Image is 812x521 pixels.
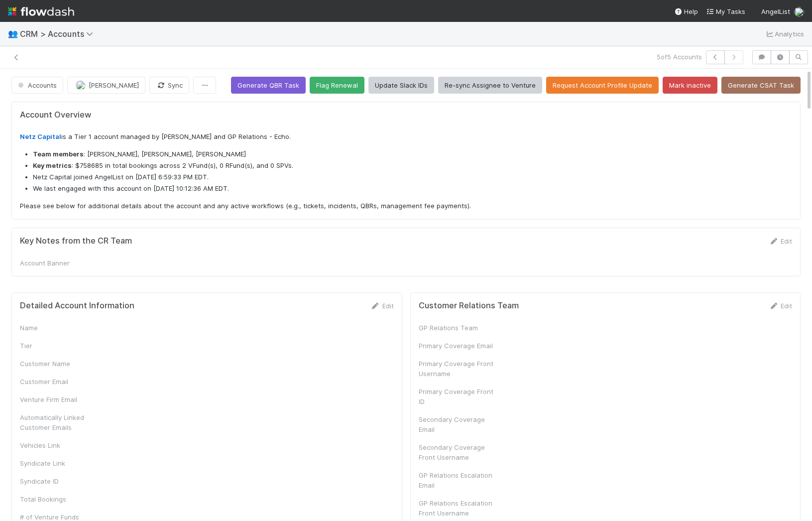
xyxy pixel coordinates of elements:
div: Total Bookings [20,494,95,504]
button: Request Account Profile Update [546,77,659,94]
div: Vehicles Link [20,440,95,450]
span: My Tasks [706,7,745,15]
button: Update Slack IDs [368,77,434,94]
a: Edit [370,302,394,310]
li: : [PERSON_NAME], [PERSON_NAME], [PERSON_NAME] [33,149,792,159]
div: Syndicate ID [20,476,95,486]
div: Primary Coverage Front ID [419,387,493,406]
button: Flag Renewal [310,77,364,94]
span: CRM > Accounts [20,29,98,39]
div: Syndicate Link [20,458,95,468]
div: Customer Name [20,359,95,369]
button: Sync [149,77,189,94]
li: We last engaged with this account on [DATE] 10:12:36 AM EDT. [33,184,792,194]
li: : $758685 in total bookings across 2 VFund(s), 0 RFund(s), and 0 SPVs. [33,161,792,171]
button: Generate QBR Task [231,77,306,94]
div: Venture Firm Email [20,394,95,404]
div: GP Relations Escalation Email [419,470,493,490]
div: Secondary Coverage Email [419,414,493,434]
h5: Key Notes from the CR Team [20,236,132,246]
span: 5 of 5 Accounts [657,52,702,62]
h5: Account Overview [20,110,792,120]
button: Generate CSAT Task [721,77,801,94]
div: Primary Coverage Front Username [419,359,493,379]
img: avatar_0a9e60f7-03da-485c-bb15-a40c44fcec20.png [76,80,86,90]
div: Automatically Linked Customer Emails [20,412,95,432]
button: [PERSON_NAME] [67,77,145,94]
div: Customer Email [20,377,95,387]
div: Secondary Coverage Front Username [419,442,493,462]
h5: Customer Relations Team [419,301,519,311]
div: GP Relations Escalation Front Username [419,498,493,518]
a: Edit [769,302,792,310]
div: Help [674,6,698,16]
div: Name [20,323,95,333]
h5: Detailed Account Information [20,301,134,311]
div: Account Banner [20,258,95,268]
a: My Tasks [706,6,745,16]
img: avatar_31a23b92-6f17-4cd3-bc91-ece30a602713.png [794,7,804,17]
button: Accounts [11,77,63,94]
li: Netz Capital joined AngelList on [DATE] 6:59:33 PM EDT. [33,172,792,182]
span: [PERSON_NAME] [89,81,139,89]
button: Mark inactive [663,77,717,94]
div: GP Relations Team [419,323,493,333]
span: AngelList [761,7,790,15]
img: logo-inverted-e16ddd16eac7371096b0.svg [8,3,74,20]
strong: Team members [33,150,84,158]
p: is a Tier 1 account managed by [PERSON_NAME] and GP Relations - Echo. [20,132,792,142]
a: Netz Capital [20,132,61,140]
p: Please see below for additional details about the account and any active workflows (e.g., tickets... [20,201,792,211]
span: 👥 [8,29,18,38]
a: Edit [769,237,792,245]
div: Tier [20,341,95,351]
strong: Key metrics [33,161,72,169]
div: Primary Coverage Email [419,341,493,351]
button: Re-sync Assignee to Venture [438,77,542,94]
span: Accounts [16,81,57,89]
a: Analytics [765,28,804,40]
